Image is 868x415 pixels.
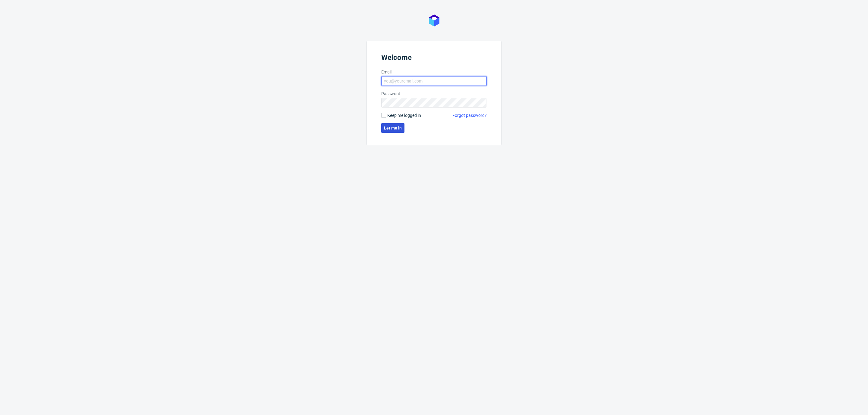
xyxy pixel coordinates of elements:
button: Let me in [381,123,404,133]
input: you@youremail.com [381,76,487,86]
span: Keep me logged in [387,112,421,118]
header: Welcome [381,53,487,64]
a: Forgot password? [452,112,487,118]
label: Password [381,91,487,97]
span: Let me in [384,126,402,130]
label: Email [381,69,487,75]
